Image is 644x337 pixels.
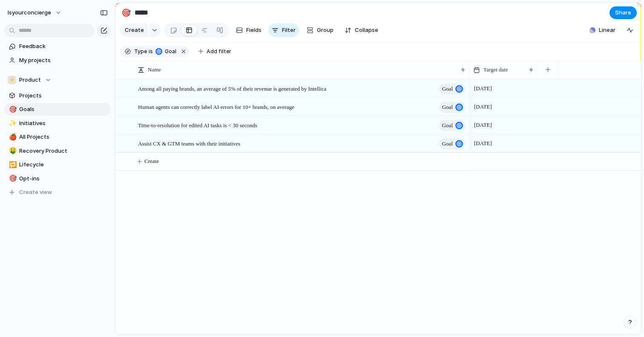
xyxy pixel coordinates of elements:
[599,26,615,34] span: Linear
[439,120,465,131] button: goal
[19,188,52,197] span: Create view
[586,24,619,37] button: Linear
[144,157,159,166] span: Create
[138,102,294,111] span: Human agents can correctly label AI errors for 10+ brands, on average
[439,138,465,149] button: goal
[8,119,16,128] button: ✨
[439,83,465,94] button: goal
[8,133,16,141] button: 🍎
[19,56,108,65] span: My projects
[8,160,16,169] button: 🔁
[341,23,382,37] button: Collapse
[19,105,108,114] span: Goals
[317,26,333,34] span: Group
[472,83,494,94] span: [DATE]
[615,9,631,17] span: Share
[138,83,326,93] span: Among all paying brands, an average of 5% of their revenue is generated by Intellica
[233,23,265,37] button: Fields
[282,26,296,34] span: Filter
[442,120,453,131] span: goal
[147,47,155,56] button: is
[19,91,108,100] span: Projects
[19,133,108,141] span: All Projects
[472,102,494,112] span: [DATE]
[193,46,236,57] button: Add filter
[9,160,15,170] div: 🔁
[8,105,16,114] button: 🎯
[148,66,161,74] span: Name
[483,66,508,74] span: Target date
[119,6,133,20] button: 🎯
[138,120,257,130] span: Time-to-resolution for edited AI tasks is < 30 seconds
[9,118,15,128] div: ✨
[149,48,153,55] span: is
[8,174,16,183] button: 🎯
[4,158,111,171] a: 🔁Lifecycle
[9,174,15,183] div: 🎯
[4,117,111,130] a: ✨Initiatives
[4,103,111,116] a: 🎯Goals
[19,147,108,155] span: Recovery Product
[442,101,453,113] span: goal
[4,89,111,102] a: Projects
[4,131,111,143] a: 🍎All Projects
[8,147,16,155] button: 🤑
[19,160,108,169] span: Lifecycle
[19,174,108,183] span: Opt-ins
[134,48,147,55] span: Type
[4,54,111,67] a: My projects
[120,23,148,37] button: Create
[472,120,494,130] span: [DATE]
[8,76,16,84] div: ⚡
[302,23,338,37] button: Group
[442,138,453,150] span: goal
[355,26,378,34] span: Collapse
[246,26,262,34] span: Fields
[9,105,15,114] div: 🎯
[19,76,41,84] span: Product
[4,6,66,20] button: isyourconcierge
[162,48,176,55] span: goal
[439,102,465,113] button: goal
[268,23,299,37] button: Filter
[19,119,108,128] span: Initiatives
[138,138,240,148] span: Assist CX & GTM teams with their initiatives
[9,146,15,156] div: 🤑
[4,74,111,86] button: ⚡Product
[472,138,494,149] span: [DATE]
[609,6,637,19] button: Share
[125,26,144,34] span: Create
[121,7,131,18] div: 🎯
[207,48,231,55] span: Add filter
[154,47,178,56] button: goal
[4,172,111,185] a: 🎯Opt-ins
[442,83,453,95] span: goal
[4,186,111,199] button: Create view
[19,42,108,51] span: Feedback
[4,145,111,157] a: 🤑Recovery Product
[9,132,15,142] div: 🍎
[4,40,111,53] a: Feedback
[8,9,51,17] span: isyourconcierge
